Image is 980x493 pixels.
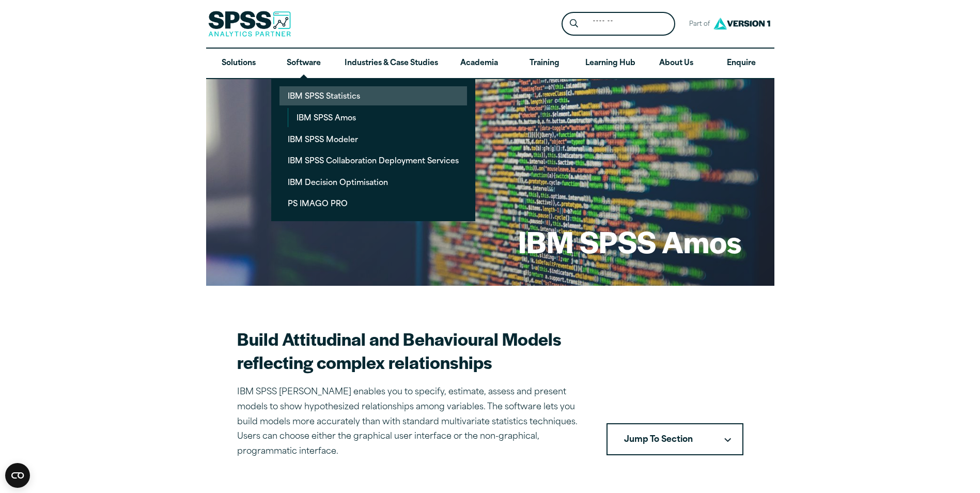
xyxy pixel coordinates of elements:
[271,78,475,221] ul: Software
[577,49,644,79] a: Learning Hub
[271,49,336,79] a: Software
[279,151,467,170] a: IBM SPSS Collaboration Deployment Services
[606,423,743,455] nav: Table of Contents
[711,14,773,33] img: Version1 Logo
[511,49,577,79] a: Training
[208,11,291,37] img: SPSS Analytics Partner
[336,49,446,79] a: Industries & Case Studies
[237,327,582,374] h2: Build Attitudinal and Behavioural Models reflecting complex relationships
[237,385,582,459] p: IBM SPSS [PERSON_NAME] enables you to specify, estimate, assess and present models to show hypoth...
[279,194,467,213] a: PS IMAGO PRO
[724,438,731,442] svg: Downward pointing chevron
[570,19,578,28] svg: Search magnifying glass icon
[206,49,271,79] a: Solutions
[644,49,709,79] a: About Us
[709,49,774,79] a: Enquire
[562,12,675,36] form: Site Header Search Form
[564,14,583,34] button: Search magnifying glass icon
[288,108,467,127] a: IBM SPSS Amos
[518,221,741,261] h1: IBM SPSS Amos
[279,173,467,192] a: IBM Decision Optimisation
[446,49,511,79] a: Academia
[683,17,711,32] span: Part of
[279,130,467,149] a: IBM SPSS Modeler
[206,49,774,79] nav: Desktop version of site main menu
[5,463,30,488] button: Open CMP widget
[279,86,467,105] a: IBM SPSS Statistics
[606,423,743,455] button: Jump To SectionDownward pointing chevron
